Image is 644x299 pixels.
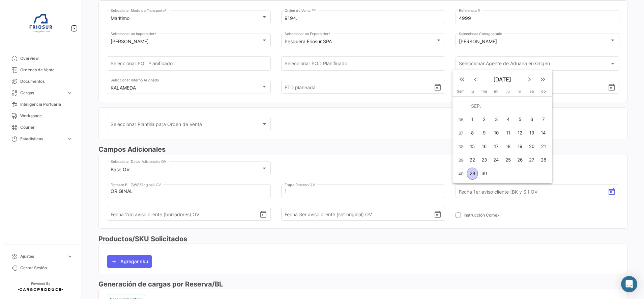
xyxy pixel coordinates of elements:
div: 8 [467,127,477,139]
span: ma [481,89,487,94]
span: vi [518,89,521,94]
button: 26 de septiembre de 2025 [514,153,526,167]
div: 4 [503,114,513,126]
div: 6 [526,114,537,126]
div: 14 [538,127,549,139]
div: 25 [503,154,513,166]
div: 1 [467,114,477,126]
div: 21 [538,141,549,153]
button: 30 de septiembre de 2025 [478,167,491,180]
div: 16 [479,141,490,153]
div: 2 [479,114,490,126]
button: 18 de septiembre de 2025 [502,140,514,153]
button: 24 de septiembre de 2025 [490,153,502,167]
div: 18 [503,141,513,153]
td: 36 [455,113,467,126]
button: 12 de septiembre de 2025 [514,126,526,140]
div: 3 [491,114,502,126]
div: 12 [515,127,525,139]
div: 9 [479,127,490,139]
button: 15 de septiembre de 2025 [467,140,478,153]
button: 27 de septiembre de 2025 [526,153,537,167]
div: 30 [479,168,490,180]
div: 7 [538,114,549,126]
td: 40 [455,167,467,180]
button: 9 de septiembre de 2025 [478,126,491,140]
div: 26 [515,154,525,166]
div: 19 [515,141,525,153]
button: 11 de septiembre de 2025 [502,126,514,140]
div: 20 [526,141,537,153]
div: 10 [491,127,502,139]
span: ju [506,89,510,94]
div: 13 [526,127,537,139]
span: [DATE] [482,76,523,83]
div: 11 [503,127,513,139]
div: 22 [467,154,477,166]
div: 5 [515,114,525,126]
button: 21 de septiembre de 2025 [537,140,550,153]
div: 15 [467,141,477,153]
div: Abrir Intercom Messenger [621,276,637,292]
div: 17 [491,141,502,153]
button: 5 de septiembre de 2025 [514,113,526,126]
td: 38 [455,140,467,153]
button: 8 de septiembre de 2025 [467,126,478,140]
td: SEP. [467,99,550,113]
span: mi [494,89,498,94]
mat-icon: keyboard_arrow_left [471,75,479,83]
td: 39 [455,153,467,167]
div: 29 [467,168,477,180]
button: 25 de septiembre de 2025 [502,153,514,167]
button: 2 de septiembre de 2025 [478,113,491,126]
button: 13 de septiembre de 2025 [526,126,537,140]
button: 29 de septiembre de 2025 [467,167,478,180]
mat-icon: keyboard_arrow_right [525,75,533,83]
button: 28 de septiembre de 2025 [537,153,550,167]
button: 20 de septiembre de 2025 [526,140,537,153]
button: 6 de septiembre de 2025 [526,113,537,126]
button: 14 de septiembre de 2025 [537,126,550,140]
div: 24 [491,154,502,166]
button: 22 de septiembre de 2025 [467,153,478,167]
mat-icon: keyboard_double_arrow_right [539,75,547,83]
button: 1 de septiembre de 2025 [467,113,478,126]
button: 23 de septiembre de 2025 [478,153,491,167]
div: 27 [526,154,537,166]
th: Sem [455,89,467,96]
div: 28 [538,154,549,166]
span: lu [471,89,474,94]
button: 19 de septiembre de 2025 [514,140,526,153]
button: 17 de septiembre de 2025 [490,140,502,153]
button: 10 de septiembre de 2025 [490,126,502,140]
button: 16 de septiembre de 2025 [478,140,491,153]
button: 7 de septiembre de 2025 [537,113,550,126]
span: do [541,89,546,94]
button: 4 de septiembre de 2025 [502,113,514,126]
div: 23 [479,154,490,166]
td: 37 [455,126,467,140]
button: 3 de septiembre de 2025 [490,113,502,126]
mat-icon: keyboard_double_arrow_left [458,75,466,83]
span: sá [530,89,534,94]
